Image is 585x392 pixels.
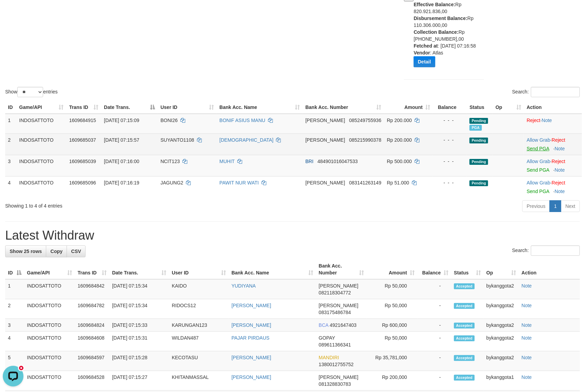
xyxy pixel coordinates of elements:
td: Rp 200,000 [367,371,417,391]
span: 1609685096 [69,180,96,185]
td: INDOSATTOTO [17,176,67,198]
td: 3 [5,319,24,332]
a: CSV [67,245,86,257]
th: Status [467,101,493,114]
td: WILDAN487 [169,332,229,351]
td: - [417,351,451,371]
span: Accepted [454,335,475,341]
td: Rp 50,000 [367,332,417,351]
a: Reject [552,180,565,185]
a: Next [561,200,580,212]
div: new message indicator [18,2,24,8]
span: Copy [50,249,62,254]
div: - - - [436,117,464,124]
a: [PERSON_NAME] [231,303,271,308]
td: INDOSATTOTO [24,299,75,319]
td: · [524,114,582,134]
span: [DATE] 07:16:00 [104,159,139,164]
span: Accepted [454,303,475,309]
span: BRI [305,159,313,164]
a: BONIF ASIUS MANU [219,118,265,123]
a: YUDIYANA [231,283,256,289]
span: · [527,137,552,143]
b: Vendor [414,50,430,56]
label: Search: [512,245,580,256]
span: Rp 200.000 [387,118,412,123]
span: GOPAY [319,335,335,341]
label: Show entries [5,87,58,97]
span: 1609685037 [69,137,96,143]
td: bykanggota2 [484,319,519,332]
a: Note [542,118,552,123]
td: bykanggota2 [484,299,519,319]
a: Show 25 rows [5,245,46,257]
td: INDOSATTOTO [24,279,75,299]
a: Send PGA [527,189,549,194]
b: Effective Balance: [414,2,455,7]
a: Note [522,374,532,380]
button: Detail [414,56,435,67]
span: Marked by bykanggota2 [469,125,482,131]
b: Collection Balance: [414,29,458,35]
td: 2 [5,299,24,319]
th: Game/API: activate to sort column ascending [24,260,75,279]
a: Send PGA [527,167,549,173]
div: - - - [436,158,464,165]
td: 1609684842 [75,279,109,299]
span: Copy 082118304772 to clipboard [319,290,351,295]
b: Fetched at [414,43,438,49]
td: 1609684597 [75,351,109,371]
a: Note [555,146,565,151]
a: Copy [46,245,67,257]
td: 2 [5,133,17,155]
a: Send PGA [527,146,549,151]
button: Open LiveChat chat widget [3,3,23,23]
td: [DATE] 07:15:31 [109,332,169,351]
th: User ID: activate to sort column ascending [158,101,217,114]
span: [PERSON_NAME] [319,283,358,289]
input: Search: [531,87,580,97]
span: Pending [469,159,488,165]
span: Copy 4921647403 to clipboard [330,322,357,328]
td: [DATE] 07:15:33 [109,319,169,332]
td: [DATE] 07:15:27 [109,371,169,391]
td: Rp 35,781,000 [367,351,417,371]
td: 1609684528 [75,371,109,391]
td: INDOSATTOTO [17,155,67,176]
span: CSV [71,249,81,254]
span: [PERSON_NAME] [305,137,345,143]
div: - - - [436,137,464,143]
span: · [527,180,552,185]
td: bykanggota1 [484,371,519,391]
a: MUHIT [219,159,235,164]
td: KAIDO [169,279,229,299]
span: [PERSON_NAME] [305,180,345,185]
span: Rp 200.000 [387,137,412,143]
span: BCA [319,322,328,328]
td: INDOSATTOTO [17,133,67,155]
th: ID: activate to sort column descending [5,260,24,279]
a: Previous [522,200,550,212]
td: · [524,133,582,155]
a: Allow Grab [527,159,550,164]
td: bykanggota2 [484,351,519,371]
a: Note [522,335,532,341]
span: Copy 1380012755752 to clipboard [319,362,354,367]
a: Note [555,189,565,194]
th: Balance [433,101,467,114]
span: Copy 484901016047533 to clipboard [317,159,358,164]
span: Accepted [454,283,475,289]
td: 5 [5,351,24,371]
th: ID [5,101,17,114]
span: Copy 085249755936 to clipboard [349,118,381,123]
th: Amount: activate to sort column ascending [367,260,417,279]
td: - [417,299,451,319]
span: Show 25 rows [10,249,42,254]
span: Copy 085215990378 to clipboard [349,137,381,143]
a: Allow Grab [527,137,550,143]
td: · [524,176,582,198]
a: [PERSON_NAME] [231,355,271,360]
span: [DATE] 07:16:19 [104,180,139,185]
span: · [527,159,552,164]
label: Search: [512,87,580,97]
